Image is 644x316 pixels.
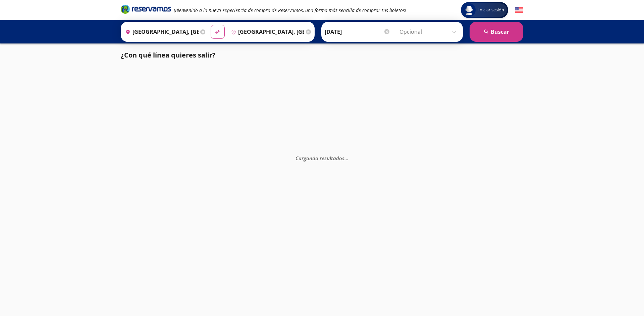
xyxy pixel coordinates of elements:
[296,154,348,161] em: Cargando resultados
[344,154,346,161] span: .
[123,23,199,40] input: Buscar Origen
[399,23,460,40] input: Opcional
[174,7,406,13] em: ¡Bienvenido a la nueva experiencia de compra de Reservamos, una forma más sencilla de comprar tus...
[347,154,348,161] span: .
[325,23,390,40] input: Elegir Fecha
[470,22,523,42] button: Buscar
[121,4,171,16] a: Brand Logo
[476,7,507,13] span: Iniciar sesión
[228,23,304,40] input: Buscar Destino
[121,50,216,60] p: ¿Con qué línea quieres salir?
[121,4,171,14] i: Brand Logo
[346,154,347,161] span: .
[515,6,523,14] button: English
